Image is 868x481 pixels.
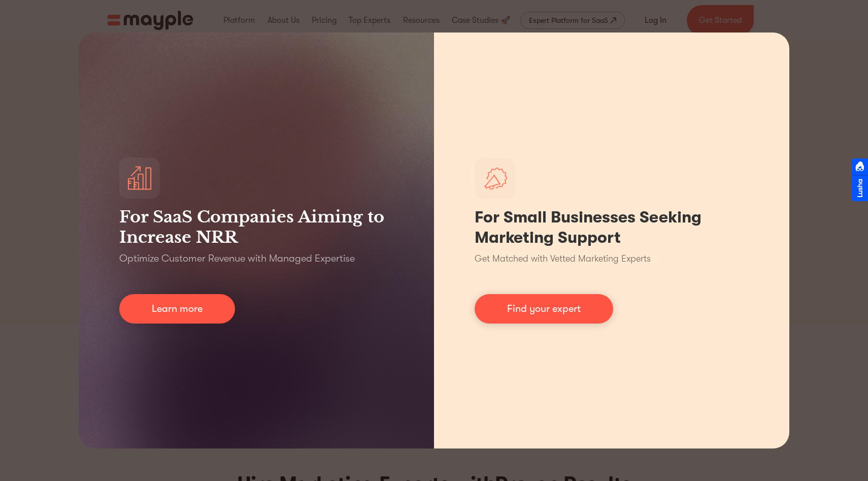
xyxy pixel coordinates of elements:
a: Learn more [119,294,235,324]
p: Get Matched with Vetted Marketing Experts [475,252,651,266]
a: Find your expert [475,294,613,324]
p: Optimize Customer Revenue with Managed Expertise [119,251,355,266]
h3: For SaaS Companies Aiming to Increase NRR [119,207,393,247]
h1: For Small Businesses Seeking Marketing Support [475,207,749,248]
